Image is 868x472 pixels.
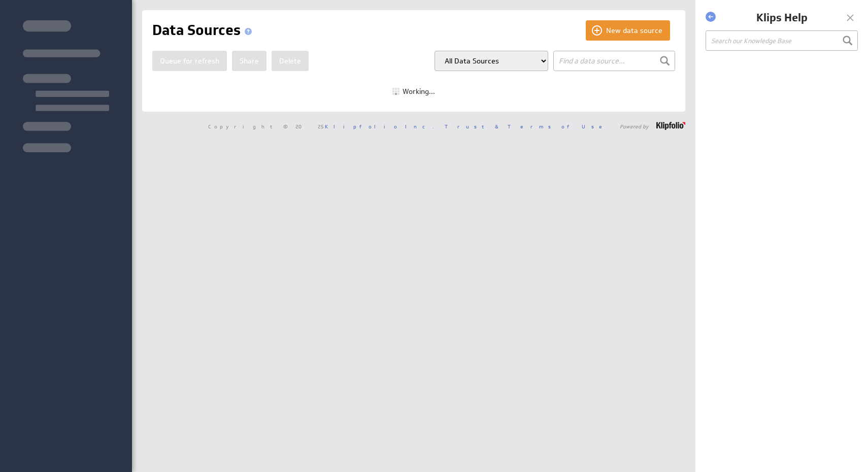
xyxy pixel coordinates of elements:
[392,88,435,95] div: Working...
[152,20,256,41] h1: Data Sources
[152,51,227,71] button: Queue for refresh
[656,122,685,130] img: logo-footer.png
[718,10,845,25] h1: Klips Help
[445,123,609,130] a: Trust & Terms of Use
[586,20,670,41] button: New data source
[208,124,434,129] span: Copyright © 2025
[23,20,109,152] img: skeleton-sidenav.svg
[232,51,266,71] button: Share
[325,123,434,130] a: Klipfolio Inc.
[620,124,649,129] span: Powered by
[272,51,309,71] button: Delete
[706,30,858,51] input: Search our Knowledge Base
[553,51,675,71] input: Find a data source...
